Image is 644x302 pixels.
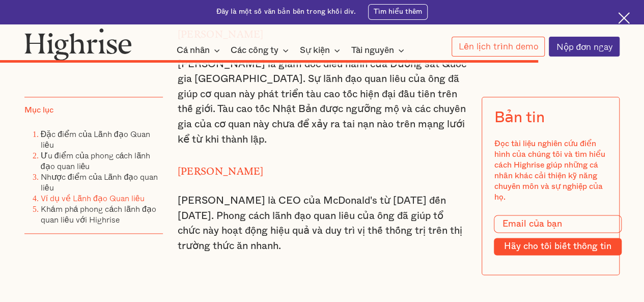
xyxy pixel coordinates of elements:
font: Lên lịch trình demo [459,39,538,53]
a: Lên lịch trình demo [452,37,545,57]
a: Ưu điểm của phong cách lãnh đạo quan liêu [41,149,150,172]
a: Nộp đơn ngay [549,37,620,57]
div: Tài nguyên [351,44,407,57]
input: Hãy cho tôi biết thông tin [494,238,621,255]
img: Logo tòa nhà cao tầng [24,28,132,61]
a: Tìm hiểu thêm [368,4,428,20]
font: Sự kiện [300,46,330,54]
img: Biểu tượng chữ thập [618,12,630,24]
font: Cá nhân [177,46,210,54]
div: Cá nhân [177,44,223,57]
font: Mục lục [24,106,53,114]
form: Hình thức Modal [494,215,621,255]
font: [PERSON_NAME] là CEO của McDonald's từ [DATE] đến [DATE]. Phong cách lãnh đạo quan liêu của ông đ... [178,196,462,251]
font: Đọc tài liệu nghiên cứu điển hình của chúng tôi và tìm hiểu cách Highrise giúp những cá nhân khác... [494,140,605,201]
font: Nộp đơn ngay [556,40,613,53]
font: Bản tin [494,110,544,125]
input: Email của bạn [494,215,621,233]
a: Nhược điểm của Lãnh đạo quan liêu [41,171,158,194]
font: [PERSON_NAME] là giám đốc điều hành của Đường sắt Quốc gia [GEOGRAPHIC_DATA]. Sự lãnh đạo quan li... [178,59,466,145]
font: Tìm hiểu thêm [374,8,422,15]
a: Khám phá phong cách lãnh đạo quan liêu với Highrise [41,203,156,226]
a: Đặc điểm của Lãnh đạo Quan liêu [41,128,150,151]
font: Tài nguyên [351,46,394,54]
font: [PERSON_NAME] [178,166,264,172]
div: Các công ty [231,44,292,57]
a: Ví dụ về Lãnh đạo Quan liêu [41,192,145,204]
font: Các công ty [231,46,278,54]
div: Sự kiện [300,44,343,57]
font: Đây là một số văn bản bên trong khối div. [216,8,356,15]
